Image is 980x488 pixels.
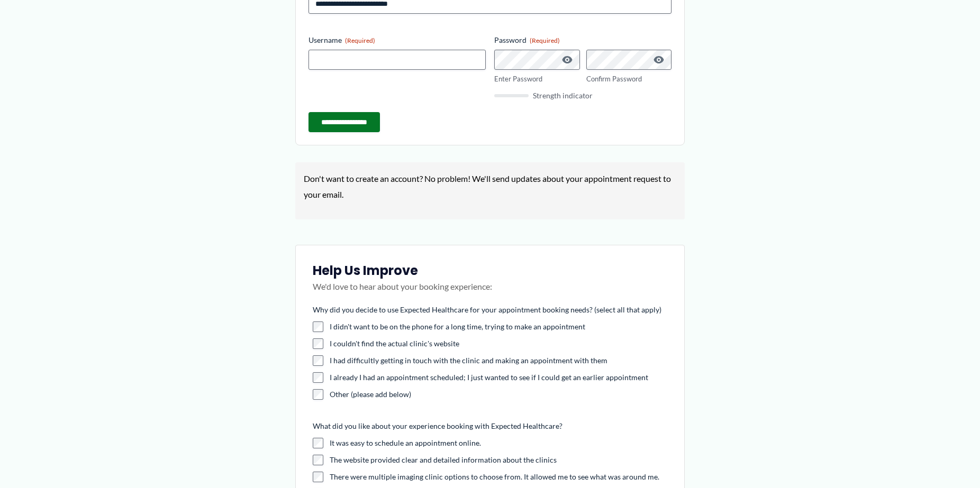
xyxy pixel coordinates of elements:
[345,36,375,44] span: (Required)
[313,421,562,431] legend: What did you like about your experience booking with Expected Healthcare?
[586,74,672,84] label: Confirm Password
[561,53,574,66] button: Show Password
[330,338,667,349] label: I couldn't find the actual clinic's website
[494,35,560,45] legend: Password
[652,53,665,66] button: Show Password
[494,92,672,99] div: Strength indicator
[304,171,676,202] p: Don't want to create an account? No problem! We'll send updates about your appointment request to...
[330,372,667,383] label: I already I had an appointment scheduled; I just wanted to see if I could get an earlier appointment
[330,389,667,400] label: Other (please add below)
[308,35,486,45] label: Username
[313,262,667,279] h3: Help Us Improve
[330,438,667,448] label: It was easy to schedule an appointment online.
[494,74,580,84] label: Enter Password
[530,36,560,44] span: (Required)
[330,355,667,366] label: I had difficultly getting in touch with the clinic and making an appointment with them
[313,305,661,315] legend: Why did you decide to use Expected Healthcare for your appointment booking needs? (select all tha...
[330,321,667,332] label: I didn't want to be on the phone for a long time, trying to make an appointment
[313,279,667,305] p: We'd love to hear about your booking experience:
[330,472,667,482] label: There were multiple imaging clinic options to choose from. It allowed me to see what was around me.
[330,455,667,465] label: The website provided clear and detailed information about the clinics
